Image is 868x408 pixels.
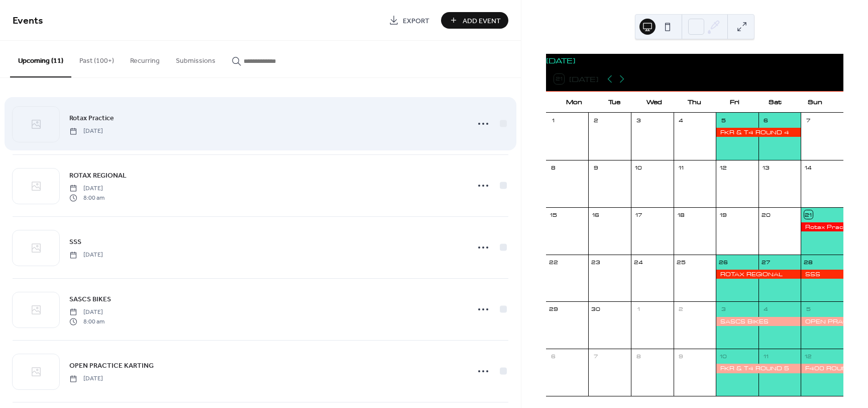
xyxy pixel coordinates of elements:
[546,54,843,67] div: [DATE]
[69,171,127,181] span: ROTAX REGIONAL
[69,360,154,371] a: OPEN PRACTICE KARTING
[69,293,111,305] a: SASCS BIKES
[677,163,685,172] div: 11
[69,113,114,124] span: Rotax Practice
[719,210,728,219] div: 19
[675,92,715,112] div: Thu
[69,236,81,248] a: SSS
[69,308,104,317] span: [DATE]
[13,11,43,31] span: Events
[592,163,600,172] div: 9
[69,193,104,202] span: 8:00 am
[762,305,770,313] div: 4
[592,116,600,124] div: 2
[71,41,122,76] button: Past (100+)
[69,317,104,326] span: 8:00 am
[69,112,114,124] a: Rotax Practice
[795,92,835,112] div: Sun
[677,116,685,124] div: 4
[592,210,600,219] div: 16
[634,210,643,219] div: 17
[554,92,594,112] div: Mon
[762,352,770,361] div: 11
[594,92,634,112] div: Tue
[441,12,508,29] button: Add Event
[69,361,154,371] span: OPEN PRACTICE KARTING
[549,210,558,219] div: 15
[719,258,728,266] div: 26
[122,41,168,76] button: Recurring
[677,352,685,361] div: 9
[677,210,685,219] div: 18
[634,258,643,266] div: 24
[801,270,843,279] div: SSS
[716,128,801,137] div: FKR & T4 ROUND 4
[69,374,103,383] span: [DATE]
[762,163,770,172] div: 13
[69,184,104,193] span: [DATE]
[592,352,600,361] div: 7
[10,41,71,77] button: Upcoming (11)
[801,222,843,231] div: Rotax Practice
[804,305,813,313] div: 5
[715,92,755,112] div: Fri
[762,258,770,266] div: 27
[69,237,81,248] span: SSS
[762,210,770,219] div: 20
[719,305,728,313] div: 3
[762,116,770,124] div: 6
[634,352,643,361] div: 8
[549,352,558,361] div: 6
[381,12,437,29] a: Export
[592,305,600,313] div: 30
[804,163,813,172] div: 14
[804,352,813,361] div: 12
[755,92,795,112] div: Sat
[403,16,429,26] span: Export
[804,210,813,219] div: 21
[549,258,558,266] div: 22
[801,364,843,373] div: F400 ROUND 8
[69,294,111,305] span: SASCS BIKES
[168,41,224,76] button: Submissions
[716,364,801,373] div: FKR & T4 ROUND 5
[716,317,801,326] div: SASCS BIKES
[677,258,685,266] div: 25
[549,305,558,313] div: 29
[549,163,558,172] div: 8
[549,116,558,124] div: 1
[804,258,813,266] div: 28
[69,170,127,181] a: ROTAX REGIONAL
[677,305,685,313] div: 2
[804,116,813,124] div: 7
[592,258,600,266] div: 23
[463,16,501,26] span: Add Event
[69,251,103,260] span: [DATE]
[719,352,728,361] div: 10
[634,92,675,112] div: Wed
[801,317,843,326] div: OPEN PRACTICE KARTING
[716,270,801,279] div: ROTAX REGIONAL
[69,127,103,136] span: [DATE]
[719,116,728,124] div: 5
[634,116,643,124] div: 3
[719,163,728,172] div: 12
[634,305,643,313] div: 1
[634,163,643,172] div: 10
